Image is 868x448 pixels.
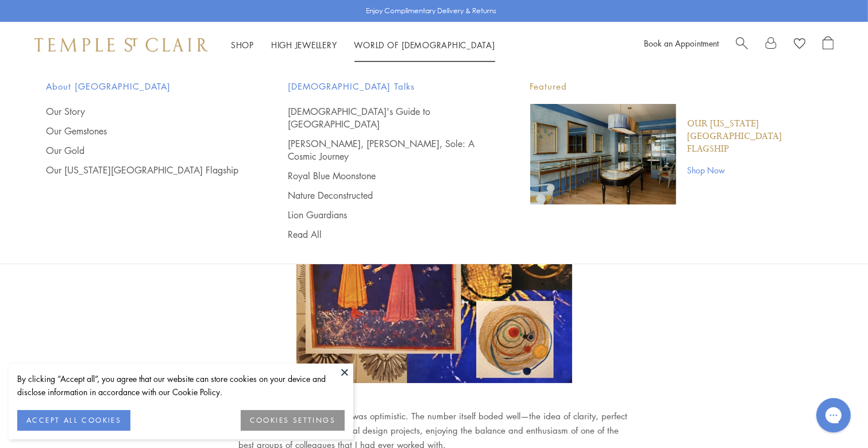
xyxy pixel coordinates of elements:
[47,79,242,94] span: About [GEOGRAPHIC_DATA]
[34,38,208,52] img: Temple St. Clair
[288,79,484,94] span: [DEMOGRAPHIC_DATA] Talks
[811,394,857,437] iframe: Gorgias live chat messenger
[47,164,242,176] a: Our [US_STATE][GEOGRAPHIC_DATA] Flagship
[271,39,337,51] a: High JewelleryHigh Jewellery
[823,36,834,53] a: Open Shopping Bag
[288,169,484,182] a: Royal Blue Moonstone
[354,39,495,51] a: World of [DEMOGRAPHIC_DATA]World of [DEMOGRAPHIC_DATA]
[288,105,484,130] a: [DEMOGRAPHIC_DATA]'s Guide to [GEOGRAPHIC_DATA]
[231,38,495,52] nav: Main navigation
[288,189,484,202] a: Nature Deconstructed
[794,36,805,53] a: View Wishlist
[288,137,484,163] a: [PERSON_NAME], [PERSON_NAME], Sole: A Cosmic Journey
[688,164,822,176] a: Shop Now
[736,36,748,53] a: Search
[288,208,484,221] a: Lion Guardians
[644,37,719,49] a: Book an Appointment
[241,410,345,431] button: COOKIES SETTINGS
[288,228,484,241] a: Read All
[47,144,242,157] a: Our Gold
[47,105,242,118] a: Our Story
[688,118,822,156] a: Our [US_STATE][GEOGRAPHIC_DATA] Flagship
[47,125,242,137] a: Our Gemstones
[231,39,254,51] a: ShopShop
[366,5,496,17] p: Enjoy Complimentary Delivery & Returns
[17,372,345,399] div: By clicking “Accept all”, you agree that our website can store cookies on your device and disclos...
[17,410,130,431] button: ACCEPT ALL COOKIES
[530,79,822,94] p: Featured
